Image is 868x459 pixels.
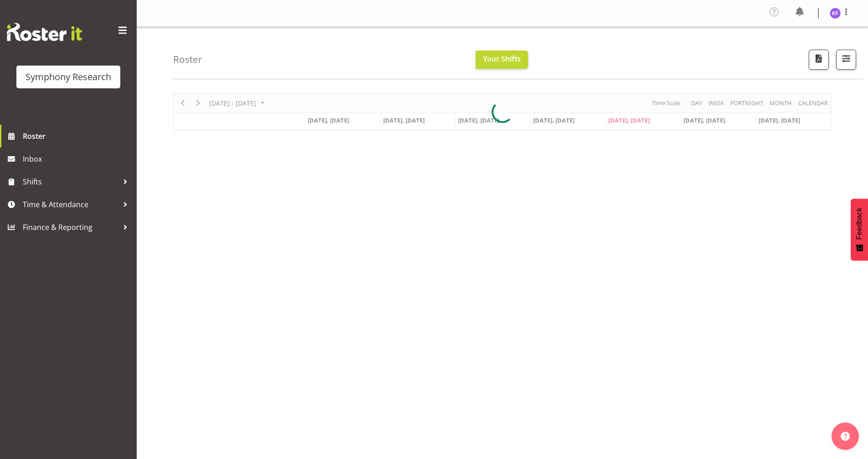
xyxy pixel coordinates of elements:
[841,432,850,441] img: help-xxl-2.png
[809,50,829,70] button: Download a PDF of the roster according to the set date range.
[23,220,118,234] span: Finance & Reporting
[26,70,111,84] div: Symphony Research
[173,54,202,65] h4: Roster
[23,129,132,143] span: Roster
[855,208,863,240] span: Feedback
[851,199,868,260] button: Feedback - Show survey
[476,51,528,69] button: Your Shifts
[23,175,118,189] span: Shifts
[7,23,82,41] img: Rosterit website logo
[836,50,856,70] button: Filter Shifts
[830,8,841,19] img: karrierae-frydenlund1891.jpg
[23,152,132,166] span: Inbox
[483,54,521,64] span: Your Shifts
[23,198,118,211] span: Time & Attendance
